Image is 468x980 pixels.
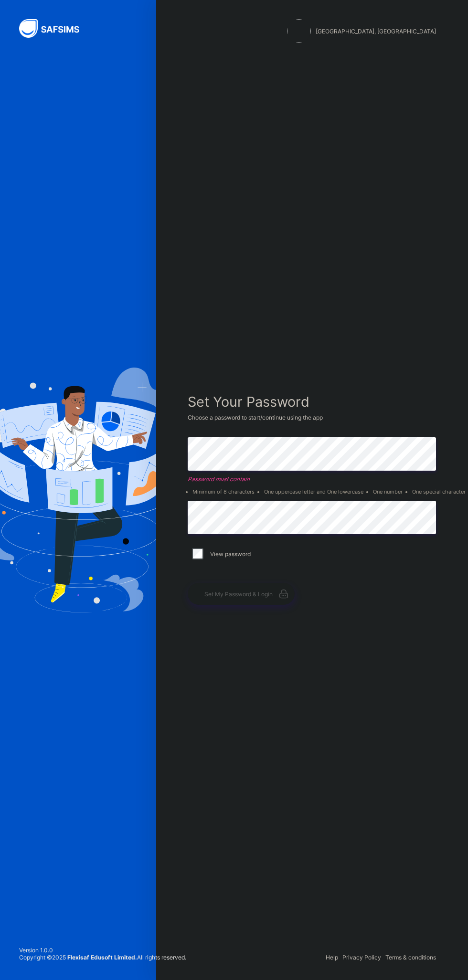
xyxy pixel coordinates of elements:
li: One special character [412,488,466,495]
em: Password must contain [188,475,436,483]
span: Terms & conditions [385,954,436,961]
span: Privacy Policy [342,954,381,961]
span: Choose a password to start/continue using the app [188,414,323,421]
label: View password [210,550,251,558]
span: Set Your Password [188,393,436,410]
li: Minimum of 8 characters [192,488,255,495]
span: Help [326,954,338,961]
strong: Flexisaf Edusoft Limited. [67,954,137,961]
li: One uppercase letter and One lowercase [264,488,363,495]
li: One number [373,488,403,495]
span: Copyright © 2025 All rights reserved. [19,954,186,961]
img: FEDERAL GOVERNMENT COLLEGE, DAURA [287,19,311,43]
img: SAFSIMS Logo [19,19,91,38]
span: Set My Password & Login [204,590,273,598]
span: Version 1.0.0 [19,947,186,954]
span: [GEOGRAPHIC_DATA], [GEOGRAPHIC_DATA] [316,28,436,35]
